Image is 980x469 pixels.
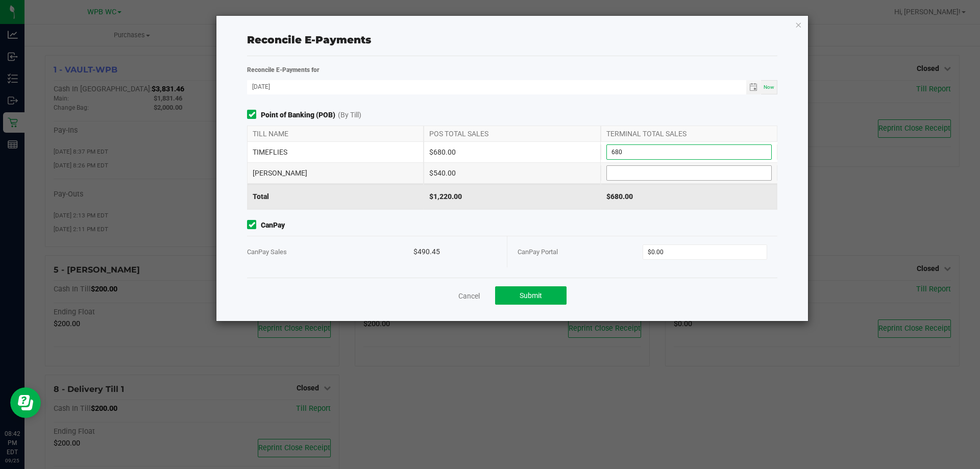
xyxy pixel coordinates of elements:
div: $540.00 [424,163,600,183]
span: (By Till) [338,110,361,120]
button: Submit [495,286,567,305]
span: Now [764,84,774,90]
div: TERMINAL TOTAL SALES [601,126,777,141]
div: TIMEFLIES [247,142,424,162]
div: POS TOTAL SALES [424,126,600,141]
input: Date [247,80,746,93]
div: $680.00 [601,184,777,209]
iframe: Resource center [10,387,41,418]
a: Cancel [458,291,480,301]
div: [PERSON_NAME] [247,163,424,183]
span: Toggle calendar [746,80,761,94]
form-toggle: Include in reconciliation [247,220,261,231]
strong: Point of Banking (POB) [261,110,335,120]
div: $1,220.00 [424,184,600,209]
div: $490.45 [413,236,497,267]
form-toggle: Include in reconciliation [247,110,261,120]
strong: Reconcile E-Payments for [247,66,320,73]
div: $680.00 [424,142,600,162]
strong: CanPay [261,220,285,231]
div: Reconcile E-Payments [247,32,777,47]
div: TILL NAME [247,126,424,141]
span: CanPay Portal [518,248,558,256]
span: CanPay Sales [247,248,287,256]
div: Total [247,184,424,209]
span: Submit [520,291,542,300]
